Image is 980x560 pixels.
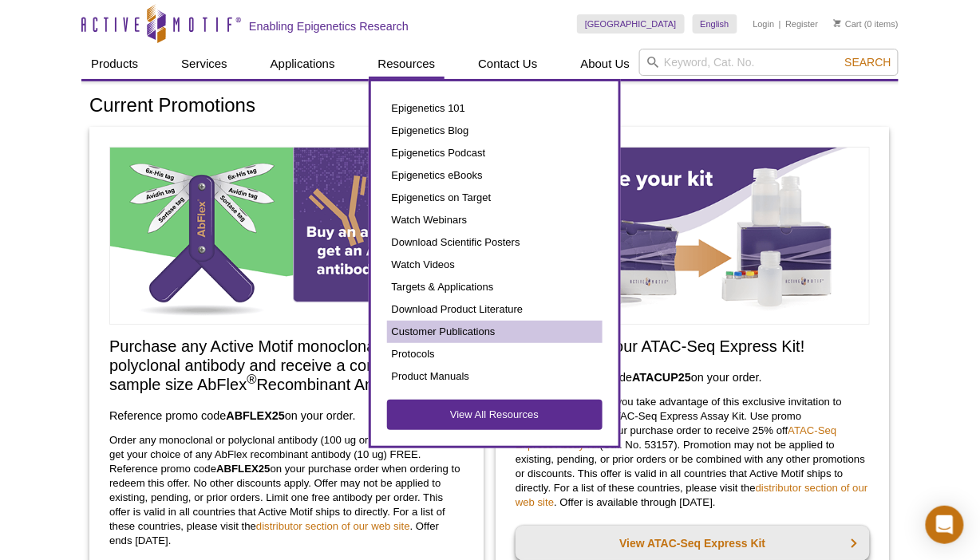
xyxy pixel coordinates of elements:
a: Epigenetics Blog [387,120,603,142]
h2: Purchase any Active Motif monoclonal or polyclonal antibody and receive a complimentary sample si... [109,337,464,394]
a: Epigenetics on Target [387,187,603,209]
a: Watch Videos [387,254,603,276]
h3: Reference promo code on your order. [516,368,870,387]
a: Product Manuals [387,365,603,388]
a: distributor section of our web site [256,520,410,532]
a: distributor section of our web site [516,482,868,508]
a: [GEOGRAPHIC_DATA] [577,14,685,34]
a: Products [81,49,148,79]
a: Watch Webinars [387,209,603,231]
input: Keyword, Cat. No. [639,49,899,76]
a: Login [753,18,775,30]
a: Protocols [387,343,603,365]
a: Resources [369,49,445,79]
a: English [693,14,737,34]
img: Save on ATAC-Seq Express Assay Kit [516,147,870,325]
a: Contact Us [468,49,547,79]
a: View All Resources [387,400,603,430]
span: Search [845,56,891,69]
a: Download Scientific Posters [387,231,603,254]
img: Free Sample Size AbFlex Antibody [109,147,464,325]
a: Customer Publications [387,321,603,343]
p: Save 25% now when you take advantage of this exclusive invitation to upgrade to our new ATAC-Seq ... [516,395,870,510]
a: Epigenetics Podcast [387,142,603,164]
a: Epigenetics 101 [387,97,603,120]
a: Register [785,18,818,30]
button: Search [840,55,896,69]
a: About Us [571,49,640,79]
a: Targets & Applications [387,276,603,298]
div: Open Intercom Messenger [926,506,964,544]
p: Order any monoclonal or polyclonal antibody (100 ug or 100 ul sizes) and get your choice of any A... [109,433,464,548]
a: Services [172,49,237,79]
a: Epigenetics eBooks [387,164,603,187]
a: Download Product Literature [387,298,603,321]
strong: ABFLEX25 [216,463,270,475]
h2: Enabling Epigenetics Research [249,19,409,34]
h2: Save 25% on our ATAC-Seq Express Kit! [516,337,870,356]
strong: ATACUP25 [632,371,691,384]
strong: ABFLEX25 [226,409,285,422]
a: Cart [834,18,862,30]
li: (0 items) [834,14,899,34]
h1: Current Promotions [89,95,891,118]
li: | [779,14,781,34]
img: Your Cart [834,19,841,27]
sup: ® [247,373,256,388]
a: Applications [261,49,345,79]
h3: Reference promo code on your order. [109,406,464,425]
